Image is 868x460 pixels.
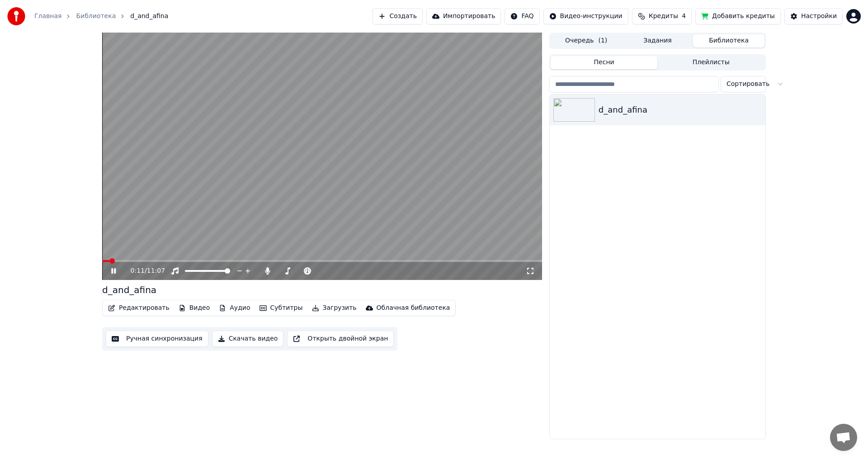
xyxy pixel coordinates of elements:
button: Редактировать [104,302,173,314]
span: Сортировать [726,80,769,89]
button: Скачать видео [212,331,284,347]
span: 4 [682,12,686,21]
button: Очередь [551,34,622,47]
button: FAQ [505,8,539,24]
span: ( 1 ) [598,36,607,45]
button: Задания [622,34,693,47]
span: Кредиты [649,12,678,21]
span: 11:07 [147,266,165,275]
button: Аудио [215,302,254,314]
div: Облачная библиотека [377,304,450,313]
button: Настройки [784,8,843,24]
div: Настройки [801,12,837,21]
button: Открыть двойной экран [287,331,394,347]
button: Песни [551,56,658,69]
button: Видео [175,302,214,314]
img: youka [7,7,25,25]
button: Плейлисты [657,56,764,69]
div: / [131,266,152,275]
button: Импортировать [426,8,501,24]
button: Создать [373,8,422,24]
span: 0:11 [131,266,145,275]
button: Видео-инструкции [543,8,628,24]
button: Загрузить [308,302,360,314]
div: Открытый чат [830,424,857,451]
span: d_and_afina [130,12,168,21]
button: Ручная синхронизация [106,331,208,347]
button: Библиотека [693,34,764,47]
a: Главная [34,12,61,21]
nav: breadcrumb [34,12,168,21]
div: d_and_afina [599,104,762,116]
div: d_and_afina [102,284,156,296]
button: Кредиты4 [632,8,692,24]
button: Добавить кредиты [695,8,781,24]
button: Субтитры [256,302,307,314]
a: Библиотека [76,12,116,21]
